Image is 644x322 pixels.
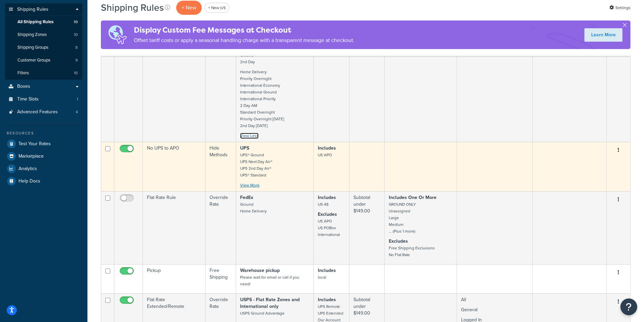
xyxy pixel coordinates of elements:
a: Settings [609,3,631,12]
span: Advanced Features [17,109,58,115]
a: View Less [240,133,259,139]
span: Analytics [18,166,37,172]
p: Offset tariff costs or apply a seasonal handling charge with a transparent message at checkout. [134,36,354,45]
small: UPS® Ground UPS Next Day Air® UPS 2nd Day Air® UPS® Standard [240,152,272,178]
small: Please wait for email or call if you need! [240,274,299,287]
span: Test Your Rates [18,141,51,147]
strong: Includes [318,267,336,274]
li: Shipping Groups [5,41,82,54]
a: Shipping Zones 10 [5,29,82,41]
span: 10 [74,19,78,25]
span: Customer Groups [17,57,50,63]
a: Boxes [5,80,82,93]
a: Analytics [5,163,82,175]
strong: Includes [318,296,336,303]
a: Learn More [584,28,622,42]
span: 10 [74,70,78,76]
strong: Includes [318,194,336,201]
td: No UPS to PO Box Address [143,18,205,142]
a: Customer Groups 9 [5,54,82,67]
span: Help Docs [18,178,40,184]
small: US APO [318,152,332,158]
span: Boxes [17,84,30,89]
a: Shipping Groups 8 [5,41,82,54]
li: All Shipping Rules [5,16,82,28]
p: + New [176,1,202,14]
strong: Includes [318,145,336,152]
a: Help Docs [5,175,82,187]
img: duties-banner-06bc72dcb5fe05cb3f9472aba00be2ae8eb53ab6f0d8bb03d382ba314ac3c341.png [101,21,134,49]
small: Ground 2nd Day [240,52,255,65]
span: Marketplace [18,154,44,159]
li: Shipping Rules [5,3,82,80]
span: Filters [17,70,29,76]
a: Shipping Rules [5,3,82,16]
strong: USPS - Flat Rate Zones and International only [240,296,300,310]
strong: FedEx [240,194,253,201]
li: Filters [5,67,82,79]
small: local [318,274,326,280]
li: Shipping Zones [5,29,82,41]
span: 9 [75,57,78,63]
strong: Excludes [318,211,337,218]
td: Subtotal under $149.00 [349,191,385,264]
h1: Shipping Rules [101,1,164,14]
small: US 48 [318,201,329,207]
p: General [461,307,528,313]
a: + New (v1) [204,3,229,13]
td: Override Rate [205,191,236,264]
h4: Display Custom Fee Messages at Checkout [134,25,354,36]
button: Open Resource Center [620,298,637,315]
a: Test Your Rates [5,138,82,150]
div: Resources [5,130,82,136]
small: Ground Home Delivery [240,201,267,214]
td: Hide Methods [205,142,236,191]
span: All Shipping Rules [17,19,53,25]
li: Time Slots [5,93,82,106]
a: Filters 10 [5,67,82,79]
span: 8 [75,45,78,50]
a: Advanced Features 4 [5,106,82,118]
small: US APO US POBox International [318,218,340,238]
strong: Includes One Or More [389,194,437,201]
strong: Excludes [389,238,408,245]
td: Pickup [143,264,205,293]
span: 1 [77,96,78,102]
span: Shipping Zones [17,32,47,38]
small: USPS Ground Advantage [240,310,285,316]
small: Free Shipping Exclusions No Flat Rate [389,245,435,258]
td: Flat Rate Rule [143,191,205,264]
small: GROUND ONLY Unassigned Large Medium ... (Plus 1 more) [389,201,416,234]
td: No UPS to APO [143,142,205,191]
span: Shipping Rules [17,7,48,12]
strong: Warehouse pickup [240,267,280,274]
td: Hide Methods [205,18,236,142]
small: Home Delivery Priority Overnight International Economy International Ground International Priorit... [240,69,284,129]
a: Marketplace [5,150,82,162]
li: Advanced Features [5,106,82,118]
span: Shipping Groups [17,45,48,50]
span: Time Slots [17,96,39,102]
span: 10 [74,32,78,38]
strong: UPS [240,145,249,152]
span: 4 [76,109,78,115]
li: Customer Groups [5,54,82,67]
td: Free Shipping [205,264,236,293]
a: View More [240,182,260,188]
a: All Shipping Rules 10 [5,16,82,28]
a: Time Slots 1 [5,93,82,106]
